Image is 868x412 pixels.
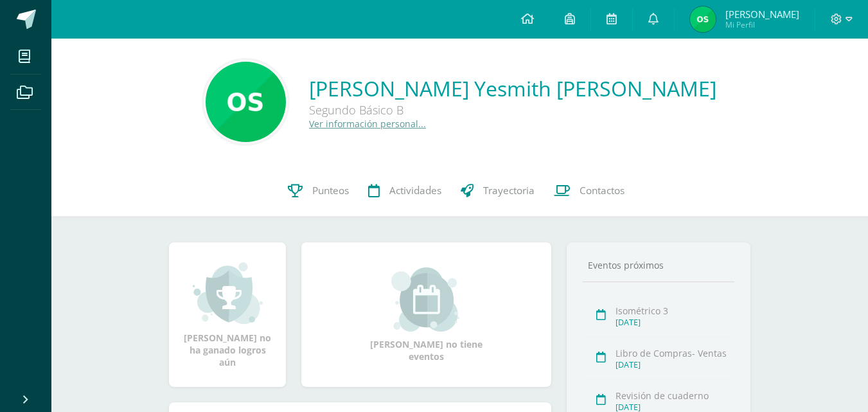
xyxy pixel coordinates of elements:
[312,184,349,197] span: Punteos
[362,267,491,363] div: [PERSON_NAME] no tiene eventos
[309,118,426,130] a: Ver información personal...
[583,259,734,271] div: Eventos próximos
[309,102,695,118] div: Segundo Básico B
[616,317,731,328] div: [DATE]
[391,267,461,332] img: event_small.png
[725,19,799,30] span: Mi Perfil
[616,359,731,370] div: [DATE]
[206,62,286,142] img: 63ffd1d830f7b94acde770ac49134c9b.png
[309,75,716,102] a: [PERSON_NAME] Yesmith [PERSON_NAME]
[389,184,441,197] span: Actividades
[182,261,273,368] div: [PERSON_NAME] no ha ganado logros aún
[193,261,263,325] img: achievement_small.png
[616,305,731,317] div: Isométrico 3
[278,165,359,217] a: Punteos
[616,390,731,402] div: Revisión de cuaderno
[725,8,799,21] span: [PERSON_NAME]
[483,184,535,197] span: Trayectoria
[690,6,716,32] img: 036dd00b21afbf8d7ade513cf52a3cbc.png
[544,165,634,217] a: Contactos
[359,165,451,217] a: Actividades
[580,184,624,197] span: Contactos
[616,347,731,359] div: Libro de Compras- Ventas
[451,165,544,217] a: Trayectoria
